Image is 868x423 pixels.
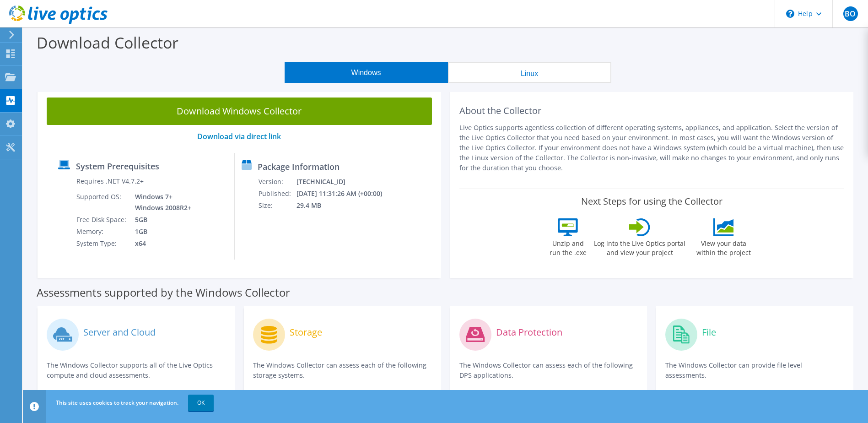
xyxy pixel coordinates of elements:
[76,238,128,249] td: System Type:
[188,395,214,411] a: OK
[786,10,794,18] svg: \n
[448,62,611,83] button: Linux
[459,123,845,173] p: Live Optics supports agentless collection of different operating systems, appliances, and applica...
[285,62,448,83] button: Windows
[128,214,193,226] td: 5GB
[459,360,638,380] p: The Windows Collector can assess each of the following DPS applications.
[128,191,193,214] td: Windows 7+ Windows 2008R2+
[258,188,296,200] td: Published:
[76,162,159,171] label: System Prerequisites
[843,6,858,21] span: BO
[290,328,322,337] label: Storage
[128,238,193,249] td: x64
[581,196,722,207] label: Next Steps for using the Collector
[258,200,296,211] td: Size:
[296,188,394,200] td: [DATE] 11:31:26 AM (+00:00)
[665,360,844,380] p: The Windows Collector can provide file level assessments.
[296,176,394,188] td: [TECHNICAL_ID]
[128,226,193,238] td: 1GB
[690,236,756,257] label: View your data within the project
[296,200,394,211] td: 29.4 MB
[197,131,281,141] a: Download via direct link
[47,360,226,380] p: The Windows Collector supports all of the Live Optics compute and cloud assessments.
[547,236,589,257] label: Unzip and run the .exe
[83,328,156,337] label: Server and Cloud
[459,105,845,116] h2: About the Collector
[253,360,432,380] p: The Windows Collector can assess each of the following storage systems.
[258,162,340,171] label: Package Information
[258,176,296,188] td: Version:
[37,32,178,53] label: Download Collector
[76,214,128,226] td: Free Disk Space:
[76,177,144,186] label: Requires .NET V4.7.2+
[76,226,128,238] td: Memory:
[76,191,128,214] td: Supported OS:
[702,328,716,337] label: File
[56,399,178,407] span: This site uses cookies to track your navigation.
[37,288,290,297] label: Assessments supported by the Windows Collector
[47,98,432,125] a: Download Windows Collector
[593,236,686,257] label: Log into the Live Optics portal and view your project
[496,328,562,337] label: Data Protection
